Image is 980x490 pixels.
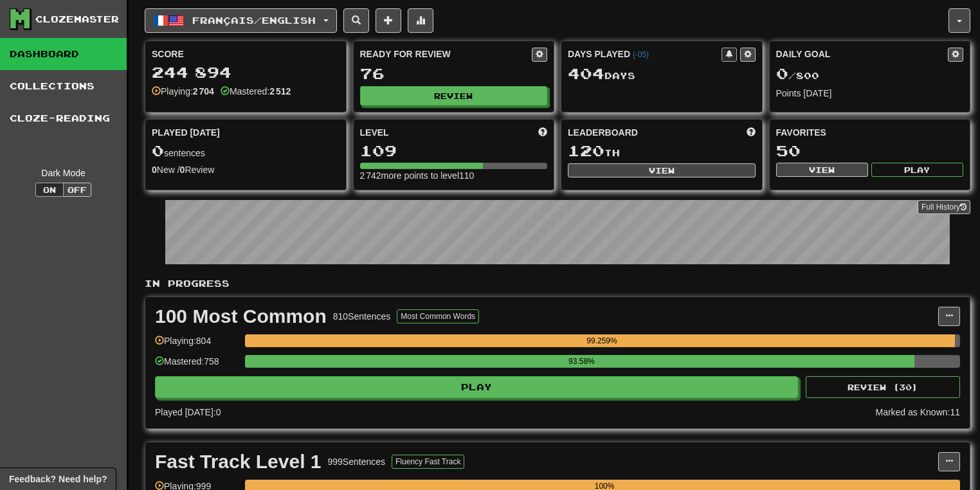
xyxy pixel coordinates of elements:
span: 0 [152,141,164,159]
div: Playing: 804 [155,334,239,356]
div: 999 Sentences [328,455,386,468]
div: Points [DATE] [776,87,964,100]
button: Off [63,183,91,197]
div: Playing: [152,85,214,98]
div: Day s [568,66,756,82]
span: 0 [776,64,788,82]
div: Mastered: [221,85,291,98]
span: This week in points, UTC [747,126,756,139]
div: New / Review [152,163,340,176]
div: Marked as Known: 11 [875,406,960,419]
span: / 800 [776,70,819,81]
div: 76 [360,66,548,82]
button: Français/English [145,8,337,33]
div: sentences [152,143,340,159]
div: 99.259% [249,334,955,347]
strong: 2 704 [193,86,214,96]
div: 244 894 [152,64,340,80]
span: Played [DATE]: 0 [155,407,221,417]
div: 50 [776,143,964,159]
a: (-05) [633,50,649,59]
div: Dark Mode [10,167,117,179]
button: Review (30) [806,376,960,398]
button: View [568,163,756,177]
span: Level [360,126,389,139]
div: 2 742 more points to level 110 [360,169,548,182]
div: Clozemaster [35,13,119,26]
button: On [35,183,64,197]
div: Score [152,48,340,60]
div: 100 Most Common [155,307,327,326]
span: Played [DATE] [152,126,220,139]
strong: 2 512 [269,86,291,96]
p: In Progress [145,277,970,290]
span: Leaderboard [568,126,638,139]
button: Search sentences [343,8,369,33]
div: Fast Track Level 1 [155,452,322,471]
button: Fluency Fast Track [392,455,464,469]
span: Open feedback widget [9,473,107,485]
div: th [568,143,756,159]
button: More stats [408,8,433,33]
span: 120 [568,141,604,159]
div: 109 [360,143,548,159]
div: Ready for Review [360,48,532,60]
button: Review [360,86,548,105]
div: Mastered: 758 [155,355,239,376]
button: Most Common Words [397,309,479,323]
div: 93.58% [249,355,914,368]
span: 404 [568,64,604,82]
strong: 0 [180,165,185,175]
span: Français / English [192,15,316,26]
div: Favorites [776,126,964,139]
strong: 0 [152,165,157,175]
button: View [776,163,868,177]
div: 810 Sentences [333,310,391,323]
div: Days Played [568,48,721,60]
a: Full History [918,200,970,214]
span: Score more points to level up [538,126,547,139]
button: Play [871,163,963,177]
div: Daily Goal [776,48,948,62]
button: Add sentence to collection [376,8,401,33]
button: Play [155,376,798,398]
